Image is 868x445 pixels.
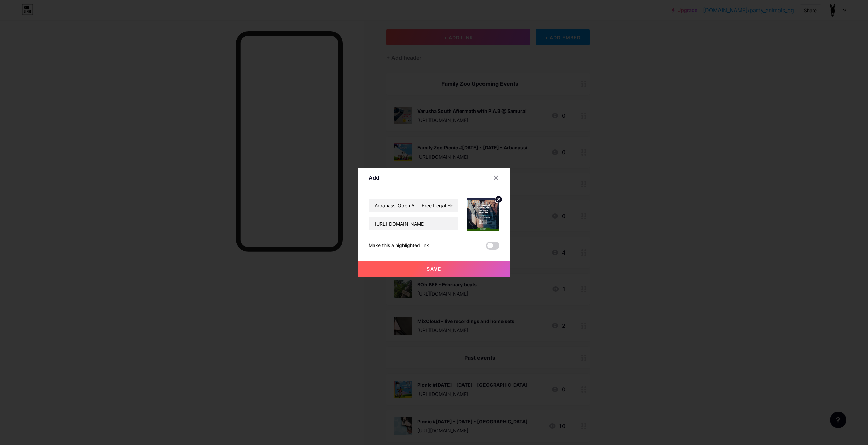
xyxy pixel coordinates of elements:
button: Save [358,261,510,277]
div: Add [369,174,379,182]
input: URL [369,217,458,230]
img: link_thumbnail [467,198,499,231]
div: Make this a highlighted link [369,242,429,250]
span: Save [427,266,442,272]
input: Title [369,199,458,212]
